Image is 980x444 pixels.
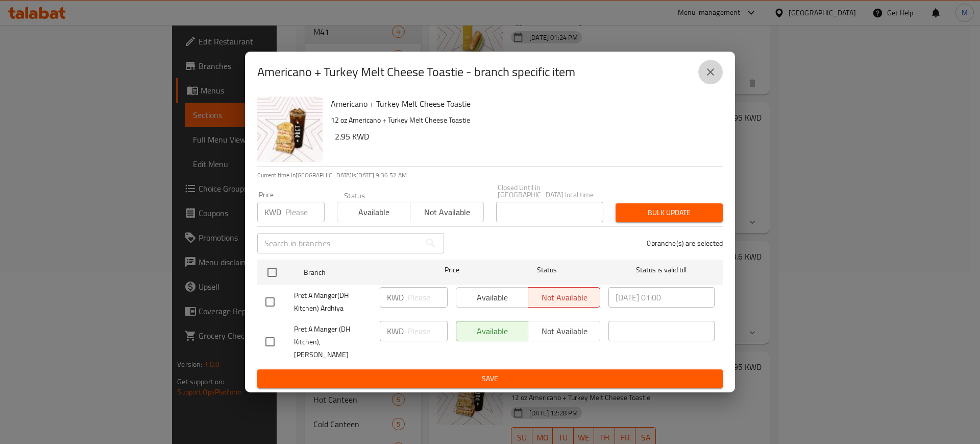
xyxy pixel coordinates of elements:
input: Please enter price [408,287,448,308]
h6: 2.95 KWD [335,129,715,144]
h6: Americano + Turkey Melt Cheese Toastie [331,97,715,111]
button: Available [337,202,410,222]
img: Americano + Turkey Melt Cheese Toastie [257,97,323,162]
span: Branch [304,266,410,279]
h2: Americano + Turkey Melt Cheese Toastie - branch specific item [257,64,575,80]
input: Please enter price [285,202,325,222]
button: close [698,60,723,84]
p: KWD [387,325,404,337]
p: Current time in [GEOGRAPHIC_DATA] is [DATE] 9:36:52 AM [257,171,723,180]
span: Status is valid till [608,264,715,276]
span: Not available [414,205,479,220]
span: Bulk update [624,206,715,219]
span: Pret A Manger(DH Kitchen) Ardhiya [294,289,372,315]
span: Status [494,264,600,276]
p: 0 branche(s) are selected [647,238,723,248]
button: Save [257,369,723,388]
span: Pret A Manger (DH Kitchen), [PERSON_NAME] [294,323,372,361]
span: Available [341,205,406,220]
button: Not available [410,202,483,222]
input: Please enter price [408,321,448,341]
p: KWD [264,206,281,218]
span: Save [265,372,715,385]
input: Search in branches [257,233,421,253]
p: KWD [387,291,404,303]
span: Price [418,264,486,276]
p: 12 oz Americano + Turkey Melt Cheese Toastie [331,114,715,127]
button: Bulk update [616,203,723,222]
